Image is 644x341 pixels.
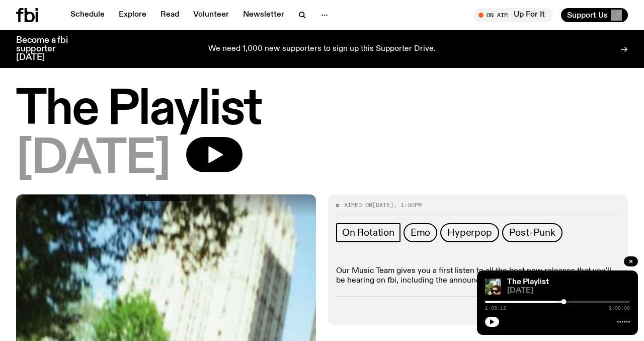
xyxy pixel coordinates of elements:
[507,287,630,295] span: [DATE]
[447,227,492,238] span: Hyperpop
[336,223,400,242] a: On Rotation
[372,201,393,209] span: [DATE]
[393,201,422,209] span: , 1:00pm
[342,227,394,238] span: On Rotation
[237,8,290,22] a: Newsletter
[16,36,80,62] h3: Become a fbi supporter [DATE]
[473,8,553,22] button: On AirUp For It
[187,8,235,22] a: Volunteer
[485,306,506,311] span: 1:05:12
[561,8,628,22] button: Support Us
[411,227,430,238] span: Emo
[567,11,608,20] span: Support Us
[609,306,630,311] span: 2:00:00
[509,227,555,238] span: Post-Punk
[16,88,628,133] h1: The Playlist
[502,223,562,242] a: Post-Punk
[208,45,436,54] p: We need 1,000 new supporters to sign up this Supporter Drive.
[154,8,185,22] a: Read
[113,8,152,22] a: Explore
[440,223,499,242] a: Hyperpop
[344,201,372,209] span: Aired on
[16,137,170,182] span: [DATE]
[336,266,620,286] p: Our Music Team gives you a first listen to all the best new releases that you'll be hearing on fb...
[507,278,549,286] a: The Playlist
[404,223,437,242] a: Emo
[64,8,111,22] a: Schedule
